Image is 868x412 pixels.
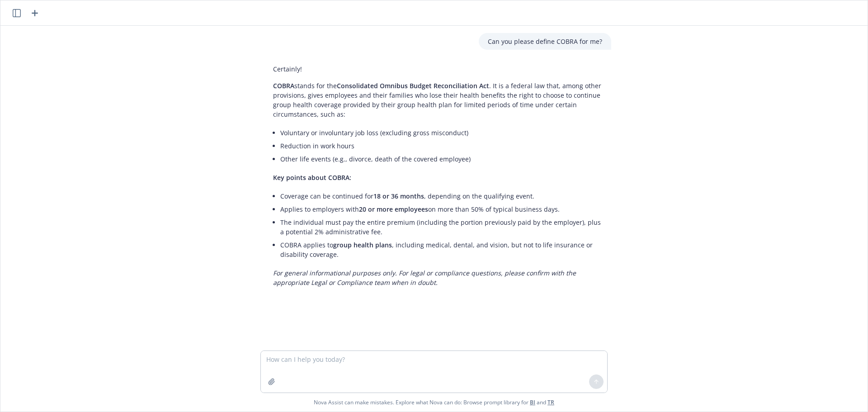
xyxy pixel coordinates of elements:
p: stands for the . It is a federal law that, among other provisions, gives employees and their fami... [273,81,602,119]
span: 18 or 36 months [373,192,424,200]
li: Reduction in work hours [280,139,602,152]
span: Nova Assist can make mistakes. Explore what Nova can do: Browse prompt library for and [314,393,554,412]
a: TR [547,398,554,406]
p: Certainly! [273,64,602,74]
li: Applies to employers with on more than 50% of typical business days. [280,203,602,216]
li: The individual must pay the entire premium (including the portion previously paid by the employer... [280,216,602,238]
li: Voluntary or involuntary job loss (excluding gross misconduct) [280,126,602,139]
span: group health plans [333,241,392,249]
li: Other life events (e.g., divorce, death of the covered employee) [280,152,602,166]
li: Coverage can be continued for , depending on the qualifying event. [280,189,602,203]
a: BI [530,398,535,406]
span: Consolidated Omnibus Budget Reconciliation Act [337,81,489,90]
span: Key points about COBRA: [273,173,351,182]
em: For general informational purposes only. For legal or compliance questions, please confirm with t... [273,269,576,287]
li: COBRA applies to , including medical, dental, and vision, but not to life insurance or disability... [280,238,602,261]
span: 20 or more employees [359,205,428,213]
span: COBRA [273,81,294,90]
p: Can you please define COBRA for me? [488,37,602,46]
